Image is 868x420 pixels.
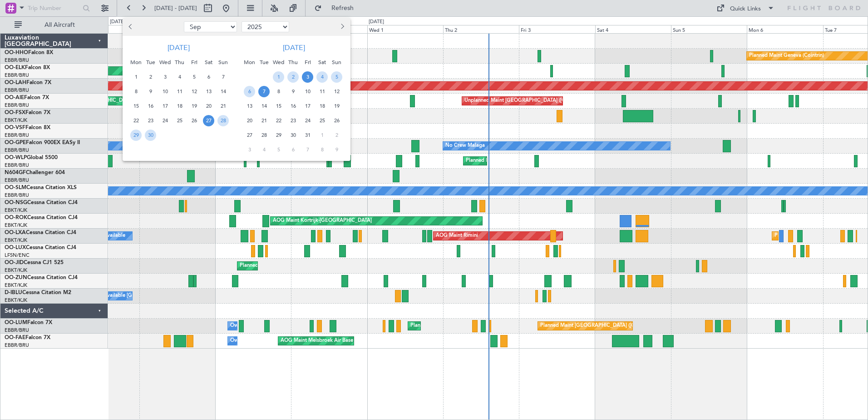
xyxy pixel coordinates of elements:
div: Tue [257,55,271,70]
div: 1-11-2025 [315,128,330,142]
div: 3-10-2025 [301,70,315,84]
div: Tue [143,55,158,70]
div: 7-9-2025 [216,70,231,84]
span: 29 [273,130,284,141]
span: 15 [273,100,284,112]
span: 23 [287,115,299,126]
span: 5 [188,71,200,83]
div: 22-10-2025 [271,113,286,128]
span: 4 [174,71,185,83]
div: 7-11-2025 [301,142,315,157]
span: 22 [273,115,284,126]
div: 27-9-2025 [202,113,216,128]
span: 30 [145,130,156,141]
span: 7 [258,86,270,97]
div: 13-10-2025 [242,99,257,113]
div: 8-11-2025 [315,142,330,157]
div: 30-9-2025 [143,128,158,142]
span: 24 [302,115,313,126]
span: 10 [159,86,171,97]
span: 11 [174,86,185,97]
div: 12-10-2025 [330,84,344,99]
span: 2 [287,71,299,83]
span: 4 [316,71,328,83]
span: 4 [258,144,270,155]
select: Select year [242,21,289,32]
span: 16 [145,100,156,112]
span: 2 [145,71,156,83]
div: 27-10-2025 [242,128,257,142]
span: 14 [217,86,229,97]
span: 25 [316,115,328,126]
div: 1-9-2025 [129,70,143,84]
span: 21 [217,100,229,112]
div: 17-9-2025 [158,99,173,113]
div: 2-10-2025 [286,70,301,84]
div: 3-9-2025 [158,70,173,84]
span: 1 [273,71,284,83]
div: 25-9-2025 [173,113,187,128]
div: 5-9-2025 [187,70,202,84]
div: 26-10-2025 [330,113,344,128]
div: Sun [330,55,344,70]
div: 10-10-2025 [301,84,315,99]
div: 26-9-2025 [187,113,202,128]
div: Mon [242,55,257,70]
span: 30 [287,130,299,141]
span: 19 [188,100,200,112]
div: 15-10-2025 [271,99,286,113]
div: 18-10-2025 [315,99,330,113]
span: 28 [217,115,229,126]
span: 8 [316,144,328,155]
span: 3 [159,71,171,83]
div: 5-11-2025 [271,142,286,157]
div: 16-9-2025 [143,99,158,113]
span: 1 [316,130,328,141]
span: 5 [273,144,284,155]
div: 1-10-2025 [271,70,286,84]
div: 29-9-2025 [129,128,143,142]
span: 3 [244,144,255,155]
span: 18 [174,100,185,112]
span: 22 [130,115,142,126]
div: 24-10-2025 [301,113,315,128]
span: 21 [258,115,270,126]
span: 17 [159,100,171,112]
div: Thu [286,55,301,70]
div: 16-10-2025 [286,99,301,113]
div: 8-10-2025 [271,84,286,99]
div: Sat [315,55,330,70]
div: 29-10-2025 [271,128,286,142]
div: 28-10-2025 [257,128,271,142]
span: 24 [159,115,171,126]
div: 3-11-2025 [242,142,257,157]
div: Mon [129,55,143,70]
div: 21-10-2025 [257,113,271,128]
button: Next month [337,20,347,34]
div: Thu [173,55,187,70]
span: 19 [331,100,342,112]
div: 25-10-2025 [315,113,330,128]
span: 20 [244,115,255,126]
span: 25 [174,115,185,126]
div: 24-9-2025 [158,113,173,128]
span: 16 [287,100,299,112]
span: 27 [203,115,214,126]
div: 13-9-2025 [202,84,216,99]
span: 13 [203,86,214,97]
div: 30-10-2025 [286,128,301,142]
span: 27 [244,130,255,141]
div: 6-10-2025 [242,84,257,99]
div: 9-9-2025 [143,84,158,99]
div: 6-9-2025 [202,70,216,84]
span: 5 [331,71,342,83]
div: 2-9-2025 [143,70,158,84]
div: 8-9-2025 [129,84,143,99]
div: Fri [301,55,315,70]
span: 7 [217,71,229,83]
span: 8 [130,86,142,97]
div: Sun [216,55,231,70]
span: 14 [258,100,270,112]
span: 6 [287,144,299,155]
span: 6 [203,71,214,83]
